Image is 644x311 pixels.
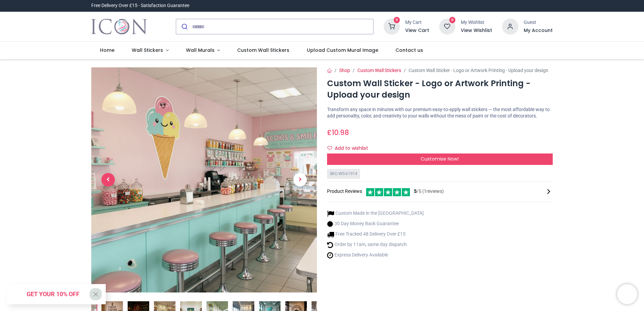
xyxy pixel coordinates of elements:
a: My Account [524,27,553,34]
img: Custom Wall Sticker - Logo or Artwork Printing - Upload your design [91,67,317,293]
li: Free Tracked 48 Delivery Over £15 [327,231,424,238]
iframe: Customer reviews powered by Trustpilot [411,2,553,9]
div: Free Delivery Over £15 - Satisfaction Guarantee [91,2,189,9]
span: Previous [101,173,115,186]
a: Next [283,101,317,259]
span: Custom Wall Sticker - Logo or Artwork Printing - Upload your design [409,68,548,73]
a: Shop [339,68,350,73]
span: Contact us [395,47,423,54]
sup: 0 [449,17,456,23]
span: 10.98 [332,128,349,137]
span: Customise Now! [421,155,459,162]
iframe: Brevo live chat [617,284,637,304]
span: Wall Stickers [132,47,163,54]
button: Submit [176,19,192,34]
i: Add to wishlist [327,146,332,150]
span: Wall Murals [186,47,215,54]
span: 5 [414,188,417,194]
li: 30 Day Money Back Guarantee [327,220,424,228]
p: Transform any space in minutes with our premium easy-to-apply wall stickers — the most affordable... [327,106,553,119]
li: Order by 11am, same day dispatch [327,241,424,248]
li: Express Delivery Available [327,252,424,259]
img: Icon Wall Stickers [91,17,147,36]
sup: 0 [394,17,400,23]
div: SKU: WS-61914 [327,169,360,179]
a: View Cart [405,27,429,34]
h1: Custom Wall Sticker - Logo or Artwork Printing - Upload your design [327,78,553,101]
div: My Cart [405,19,429,26]
a: View Wishlist [461,27,492,34]
div: My Wishlist [461,19,492,26]
span: £ [327,128,349,137]
div: Guest [524,19,553,26]
span: Custom Wall Stickers [237,47,289,54]
span: Upload Custom Mural Image [307,47,378,54]
button: Add to wishlistAdd to wishlist [327,143,374,154]
span: /5 ( 1 reviews) [414,188,444,195]
a: Logo of Icon Wall Stickers [91,17,147,36]
span: Next [293,173,307,186]
a: 0 [439,24,455,29]
a: Wall Murals [177,42,229,59]
span: Home [100,47,115,54]
li: Custom Made in the [GEOGRAPHIC_DATA] [327,210,424,217]
a: Wall Stickers [123,42,177,59]
a: 0 [384,24,400,29]
a: Custom Wall Stickers [357,68,401,73]
a: Previous [91,101,125,259]
div: Product Reviews [327,187,553,196]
